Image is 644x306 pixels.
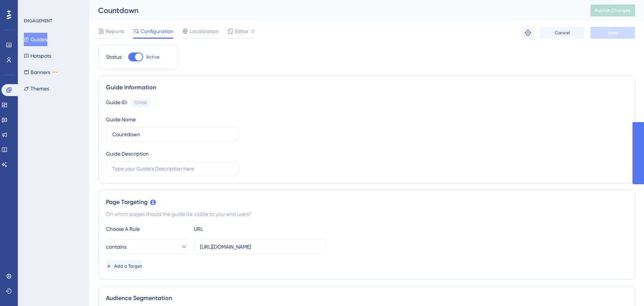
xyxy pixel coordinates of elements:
button: Save [590,27,635,39]
span: Active [146,54,160,60]
div: On which pages should the guide be visible to your end users? [106,210,627,219]
span: Publish Changes [595,7,631,13]
div: URL [194,224,276,233]
span: Editor [235,27,249,36]
span: contains [106,242,126,251]
div: BETA [52,70,58,74]
span: Cancel [555,30,570,36]
div: Countdown [98,5,572,16]
button: Guides [24,33,47,46]
div: Choose A Rule [106,224,188,233]
button: Publish Changes [590,4,635,16]
div: Guide ID: [106,98,128,108]
button: Hotspots [24,49,51,63]
div: Guide Description [106,149,149,158]
span: Save [608,30,618,36]
span: Configuration [141,27,173,36]
button: Themes [24,82,49,95]
button: BannersBETA [24,66,58,79]
div: ENGAGEMENT [24,18,52,24]
button: Cancel [540,27,585,39]
input: Type your Guide’s Name here [112,130,232,138]
input: yourwebsite.com/path [200,243,320,251]
div: Guide Name [106,115,136,124]
div: Status: [106,52,122,61]
button: contains [106,239,188,254]
span: Add a Target [114,263,142,269]
div: 153968 [134,100,147,106]
input: Type your Guide’s Description here [112,165,232,173]
span: Localization [190,27,219,36]
div: Audience Segmentation [106,294,627,303]
span: Reports [106,27,124,36]
div: Guide Information [106,83,627,92]
iframe: UserGuiding AI Assistant Launcher [613,277,635,299]
div: Page Targeting [106,198,627,207]
button: Add a Target [106,260,142,272]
